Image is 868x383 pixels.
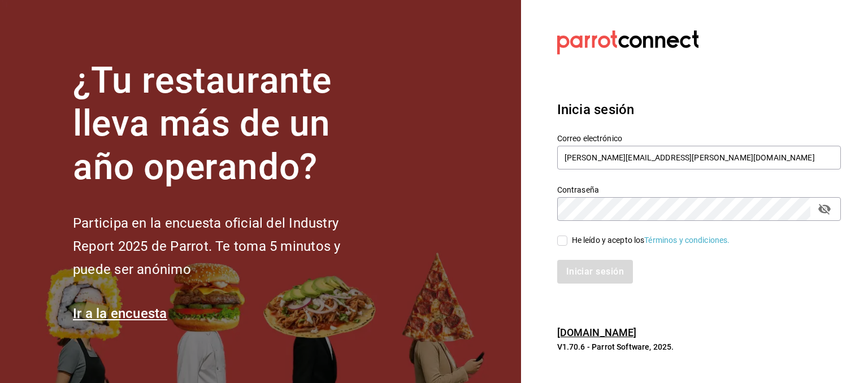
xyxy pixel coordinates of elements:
[557,146,841,169] input: Ingresa tu correo electrónico
[73,59,378,189] h1: ¿Tu restaurante lleva más de un año operando?
[557,99,841,120] h3: Inicia sesión
[557,185,841,193] label: Contraseña
[572,234,730,246] div: He leído y acepto los
[557,134,841,142] label: Correo electrónico
[815,199,834,219] button: passwordField
[73,306,167,321] a: Ir a la encuesta
[557,341,841,352] p: V1.70.6 - Parrot Software, 2025.
[644,236,730,245] a: Términos y condiciones.
[73,212,378,281] h2: Participa en la encuesta oficial del Industry Report 2025 de Parrot. Te toma 5 minutos y puede se...
[557,327,637,338] a: [DOMAIN_NAME]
